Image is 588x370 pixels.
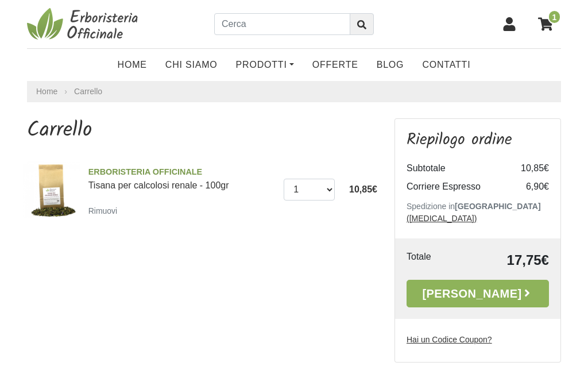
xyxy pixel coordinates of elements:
[367,53,413,76] a: Blog
[407,334,492,346] label: Hai un Codice Coupon?
[109,53,156,76] a: Home
[413,53,479,76] a: Contatti
[27,118,377,143] h1: Carrello
[407,201,549,225] p: Spedizione in
[407,130,549,150] h3: Riepilogo ordine
[407,159,503,178] td: Subtotale
[27,81,561,102] nav: breadcrumb
[303,53,367,76] a: OFFERTE
[88,166,276,179] span: ERBORISTERIA OFFICINALE
[214,13,350,35] input: Cerca
[407,214,477,223] a: ([MEDICAL_DATA])
[407,280,549,307] a: [PERSON_NAME]
[156,53,227,76] a: Chi Siamo
[88,203,122,218] a: Rimuovi
[23,161,80,218] img: Tisana per calcolosi renale - 100gr
[88,166,276,190] a: ERBORISTERIA OFFICINALETisana per calcolosi renale - 100gr
[349,184,377,194] span: 10,85€
[407,178,503,196] td: Corriere Espresso
[532,10,561,38] a: 1
[459,250,549,271] td: 17,75€
[27,7,142,41] img: Erboristeria Officinale
[407,335,492,344] u: Hai un Codice Coupon?
[88,206,118,215] small: Rimuovi
[503,178,549,196] td: 6,90€
[503,159,549,178] td: 10,85€
[36,86,57,98] a: Home
[74,87,102,96] a: Carrello
[227,53,303,76] a: Prodotti
[455,202,541,211] b: [GEOGRAPHIC_DATA]
[548,10,561,24] span: 1
[407,250,459,271] td: Totale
